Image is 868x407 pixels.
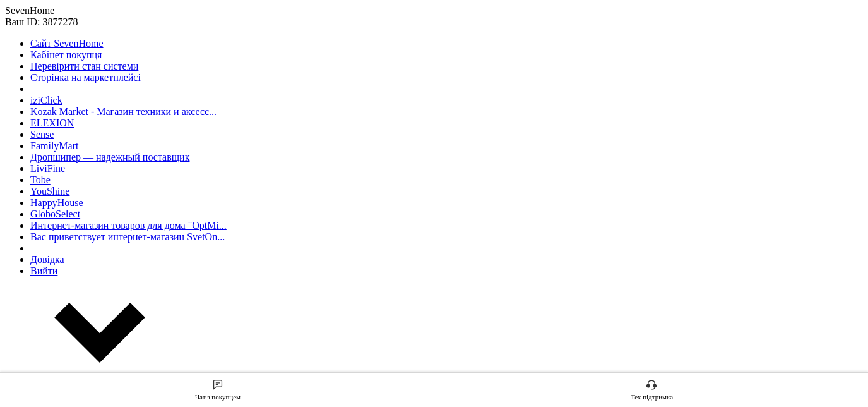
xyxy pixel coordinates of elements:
[41,8,136,19] span: SevenHome
[44,238,121,250] span: Розетка пром опл
[41,19,152,30] div: Ваш ID: 3877278
[44,185,87,196] span: Скасовані
[44,256,95,267] span: Укр Поїхала
[44,274,104,285] span: Укр Стандарт
[44,167,83,178] span: Виконані
[37,78,152,101] span: Замовлення та повідомлення
[37,300,98,311] span: Повідомлення
[37,321,71,332] span: Покупці
[44,149,83,161] span: Прийняті
[44,131,62,143] span: Нові
[44,221,114,232] span: Розетка поїхала
[44,202,84,214] span: Оплачені
[37,111,89,123] span: Замовлення
[6,44,149,67] input: Пошук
